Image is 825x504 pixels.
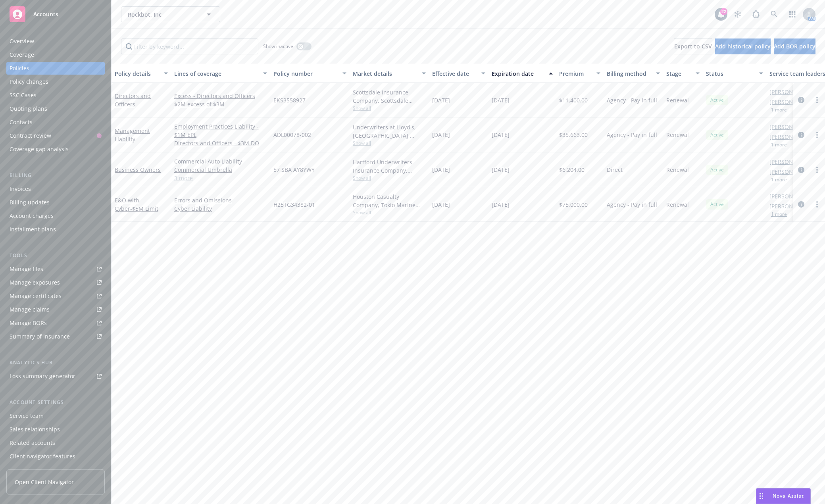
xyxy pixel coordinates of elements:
[774,42,815,50] span: Add BOR policy
[432,131,450,139] span: [DATE]
[559,131,588,139] span: $35,663.00
[715,38,771,54] button: Add historical policy
[10,223,56,236] div: Installment plans
[353,209,426,216] span: Show all
[10,303,50,316] div: Manage claims
[10,89,37,102] div: SSC Cases
[273,200,315,209] span: H25TG34382-01
[10,423,60,436] div: Sales relationships
[263,43,293,50] span: Show inactive
[6,423,105,436] a: Sales relationships
[769,158,814,166] a: [PERSON_NAME]
[706,69,754,78] div: Status
[771,142,787,147] button: 1 more
[666,131,689,139] span: Renewal
[10,143,69,156] div: Coverage gap analysis
[174,165,267,174] a: Commercial Umbrella
[6,196,105,209] a: Billing updates
[748,6,764,22] a: Report a Bug
[559,69,592,78] div: Premium
[796,130,806,140] a: circleInformation
[674,42,712,50] span: Export to CSV
[773,492,804,499] span: Nova Assist
[559,200,588,209] span: $75,000.00
[10,75,48,88] div: Policy changes
[488,64,556,83] button: Expiration date
[774,38,815,54] button: Add BOR policy
[812,130,822,140] a: more
[6,276,105,289] a: Manage exposures
[115,92,151,108] a: Directors and Officers
[350,64,429,83] button: Market details
[769,167,814,176] a: [PERSON_NAME]
[559,165,585,174] span: $6,204.00
[432,200,450,209] span: [DATE]
[769,123,814,131] a: [PERSON_NAME]
[15,478,74,486] span: Open Client Navigator
[607,96,657,104] span: Agency - Pay in full
[666,165,689,174] span: Renewal
[273,96,306,104] span: EKS3558927
[174,157,267,165] a: Commercial Auto Liability
[353,158,426,175] div: Hartford Underwriters Insurance Company, Hartford Insurance Group
[703,64,766,83] button: Status
[720,8,727,15] div: 22
[709,201,725,208] span: Active
[559,96,588,104] span: $11,400.00
[771,212,787,217] button: 1 more
[6,450,105,463] a: Client navigator features
[10,330,70,343] div: Summary of insurance
[666,96,689,104] span: Renewal
[121,6,220,22] button: Rockbot, Inc
[10,35,34,48] div: Overview
[432,165,450,174] span: [DATE]
[6,116,105,129] a: Contacts
[10,410,44,422] div: Service team
[769,88,814,96] a: [PERSON_NAME]
[730,6,746,22] a: Stop snowing
[121,38,258,54] input: Filter by keyword...
[663,64,703,83] button: Stage
[273,131,311,139] span: ADL00078-002
[785,6,800,22] a: Switch app
[6,359,105,367] div: Analytics hub
[796,200,806,209] a: circleInformation
[771,177,787,182] button: 1 more
[492,200,510,209] span: [DATE]
[709,131,725,139] span: Active
[115,196,158,212] a: E&O with Cyber
[812,165,822,175] a: more
[174,174,267,182] a: 3 more
[273,165,315,174] span: 57 SBA AY8YWY
[6,89,105,102] a: SSC Cases
[771,108,787,112] button: 1 more
[353,140,426,146] span: Show all
[174,204,267,213] a: Cyber Liability
[812,95,822,105] a: more
[273,69,338,78] div: Policy number
[6,303,105,316] a: Manage claims
[769,98,814,106] a: [PERSON_NAME]
[353,69,417,78] div: Market details
[6,317,105,329] a: Manage BORs
[769,202,814,210] a: [PERSON_NAME]
[6,263,105,275] a: Manage files
[492,69,544,78] div: Expiration date
[674,38,712,54] button: Export to CSV
[607,165,623,174] span: Direct
[6,410,105,422] a: Service team
[6,35,105,48] a: Overview
[112,64,171,83] button: Policy details
[10,196,50,209] div: Billing updates
[769,133,814,141] a: [PERSON_NAME]
[6,62,105,75] a: Policies
[666,200,689,209] span: Renewal
[607,69,651,78] div: Billing method
[6,48,105,61] a: Coverage
[10,276,60,289] div: Manage exposures
[6,223,105,236] a: Installment plans
[715,42,771,50] span: Add historical policy
[353,88,426,105] div: Scottsdale Insurance Company, Scottsdale Insurance Company (Nationwide), CRC Group
[10,290,62,302] div: Manage certificates
[174,92,267,108] a: Excess - Directors and Officers $2M excess of $3M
